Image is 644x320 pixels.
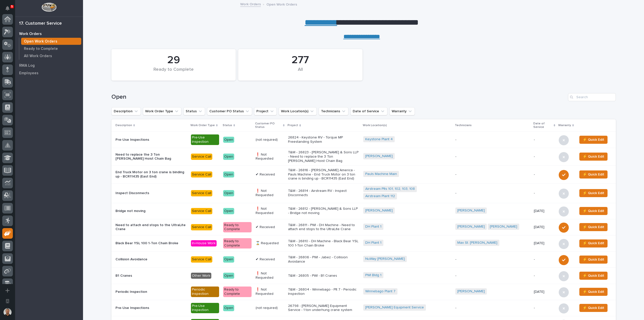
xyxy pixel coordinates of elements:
p: 26824 - Keystone RV - Torque MP Freestanding System [288,135,359,144]
p: - [455,172,530,177]
div: Open [223,273,234,279]
a: [PERSON_NAME] [457,208,485,213]
button: Work Location(s) [279,107,317,115]
a: [PERSON_NAME] Equipment Service [365,305,424,310]
p: Open Work Orders [24,39,57,44]
span: ⚡ Quick Edit [583,257,604,263]
p: [DATE] [534,241,555,245]
span: ⚡ Quick Edit [583,305,604,311]
p: 26798 - [PERSON_NAME] Equipment Service - 1 ton underhung crane system [288,304,359,312]
p: ❗ Not Requested [256,288,284,296]
p: Pre-Use Inspections [115,138,187,142]
p: - [455,274,530,278]
button: ⚡ Quick Edit [579,136,608,144]
a: Keystone Plant 4 [365,137,393,141]
div: Open [223,305,234,311]
span: ⚡ Quick Edit [583,289,604,295]
p: ❗ Not Requested [256,153,284,161]
p: Ready to Complete [24,47,58,51]
p: T&M - 26812 - [PERSON_NAME] & Sons LLP - Bridge not moving [288,207,359,215]
p: - [455,191,530,195]
div: Service Call [191,256,212,263]
div: 277 [247,54,354,66]
p: - [455,306,530,310]
p: All Work Orders [24,54,52,58]
iframe: Open customer support [628,303,641,317]
p: Work Order Type [190,123,215,128]
a: RMA Log [15,62,83,69]
button: Open workspace settings [2,296,13,306]
span: ⚡ Quick Edit [583,154,604,160]
p: - [534,306,555,310]
p: (not required) [256,306,284,310]
p: Black Bear YSL 100 1-Ton Chain Broke [115,241,187,245]
button: Description [111,107,141,115]
tr: Pre-Use InspectionsPre-Use InspectionOpen(not required)26824 - Keystone RV - Torque MP Freestandi... [111,132,616,148]
div: Open [223,190,234,196]
p: T&M - 26810 - DH Machine - Black Bear YSL 100 1-Ton Chain Broke [288,239,359,248]
p: - [534,191,555,195]
div: Notifications5 [6,6,13,14]
a: Open Work Orders [19,38,83,45]
p: B1 Cranes [115,274,187,278]
div: Pre-Use Inspection [191,303,219,313]
div: Ready to Complete [223,287,252,297]
p: [DATE] [534,209,555,213]
button: Project [254,107,277,115]
p: Date of Service [533,121,552,130]
p: ✔ Received [256,172,284,177]
div: Service Call [191,224,212,230]
button: ⚡ Quick Edit [579,223,608,231]
a: Work Orders [15,30,83,38]
tr: Inspect DisconnectsService CallOpen❗ Not RequestedT&M - 26814 - Airstream RV - Inspect Disconnect... [111,183,616,203]
p: ✔ Received [256,225,284,229]
a: NuWay [PERSON_NAME] [365,257,405,261]
p: ❗ Not Requested [256,207,284,215]
div: Service Call [191,208,212,214]
button: Technicians [319,107,348,115]
div: Open [223,137,234,143]
button: ⚡ Quick Edit [579,272,608,280]
div: Open [223,256,234,263]
div: Open [223,208,234,214]
p: (not required) [256,138,284,142]
p: Work Location(s) [363,123,387,128]
p: - [534,155,555,159]
p: T&M - 26816 - [PERSON_NAME] America - Pauls Machine - End Truck Motor on 3 ton crane is binding u... [288,168,359,181]
a: [PERSON_NAME] [457,289,485,294]
p: - [534,172,555,177]
p: T&M - 26814 - Airstream RV - Inspect Disconnects [288,189,359,197]
a: [PERSON_NAME] [457,225,485,229]
span: ⚡ Quick Edit [583,273,604,279]
a: PWI Bldg 1 [365,273,381,277]
div: Ready to Complete [223,222,252,233]
p: - [455,155,530,159]
p: Need to attach end stops to the UltraLite Crane [115,223,187,232]
button: users-avatar [2,307,13,317]
p: - [534,274,555,278]
a: Winnebago Plant 7 [365,289,395,294]
div: Service Call [191,171,212,178]
button: ⚡ Quick Edit [579,256,608,264]
p: Project [288,123,298,128]
p: T&M - 26823 - [PERSON_NAME] & Sons LLP - Need to replace the 3 Ton [PERSON_NAME] Hoist Chain Bag [288,150,359,163]
p: RMA Log [19,63,35,68]
button: Notifications [2,3,13,14]
a: [PERSON_NAME] [490,225,517,229]
p: ❗ Not Requested [256,271,284,280]
p: [DATE] [534,225,555,229]
div: Ready to Complete [120,67,227,78]
div: Ready to Complete [223,238,252,249]
p: Technicians [455,123,472,128]
span: ⚡ Quick Edit [583,171,604,177]
tr: Bridge not movingService CallOpen❗ Not RequestedT&M - 26812 - [PERSON_NAME] & Sons LLP - Bridge n... [111,203,616,219]
p: Description [115,123,132,128]
p: - [534,138,555,142]
div: Search [568,93,616,101]
div: Service Call [191,154,212,160]
p: T&M - 26805 - PWI - B1 Cranes [288,274,359,278]
p: Need to replace the 3 Ton [PERSON_NAME] Hoist Chain Bag [115,153,187,161]
tr: Need to replace the 3 Ton [PERSON_NAME] Hoist Chain BagService CallOpen❗ Not RequestedT&M - 26823... [111,148,616,166]
p: End Truck Motor on 3 ton crane is binding up - BCR11435 (East End) [115,170,187,179]
a: [PERSON_NAME] [365,208,393,213]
